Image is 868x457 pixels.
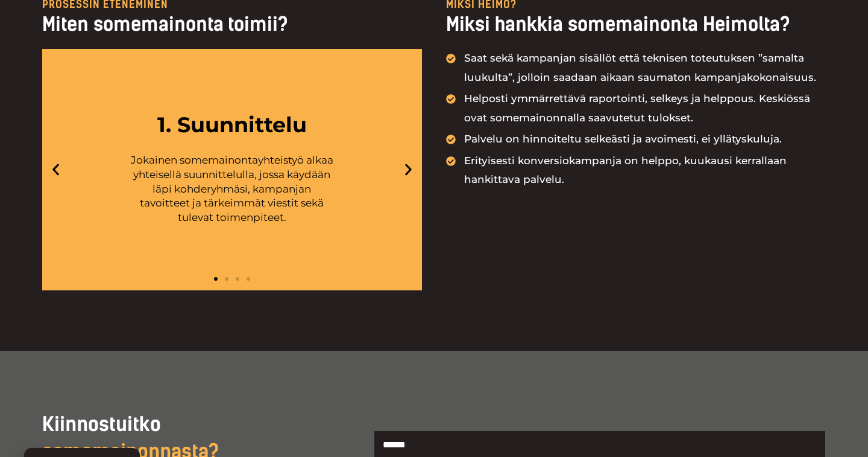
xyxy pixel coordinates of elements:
span: Go to slide 1 [214,277,218,281]
div: Next slide [401,162,416,177]
h2: Miten somemainonta toimii? [42,13,422,37]
span: Helposti ymmärrettävä raportointi, selkeys ja helppous. Keskiössä ovat somemainonnalla saavutetut... [461,89,826,127]
div: 1 / 4 [42,49,422,290]
div: 1. Suunnittelu [127,114,338,135]
span: Palvelu on hinnoiteltu selkeästi ja avoimesti, ei yllätyskuluja. [461,130,782,149]
span: Go to slide 3 [236,277,239,281]
span: Saat sekä kampanjan sisällöt että teknisen toteutuksen ”samalta luukulta”, jolloin saadaan aikaan... [461,49,826,87]
div: Previous slide [48,162,63,177]
div: Jokainen somemainontayhteistyö alkaa yhteisellä suunnittelulla, jossa käydään läpi kohderyhmäsi, ... [127,153,338,225]
span: Go to slide 2 [225,277,228,281]
span: Erityisesti konversiokampanja on helppo, kuukausi kerrallaan hankittava palvelu. [461,152,826,190]
h2: Miksi hankkia somemainonta Heimolta? [446,13,826,37]
span: Go to slide 4 [247,277,250,281]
